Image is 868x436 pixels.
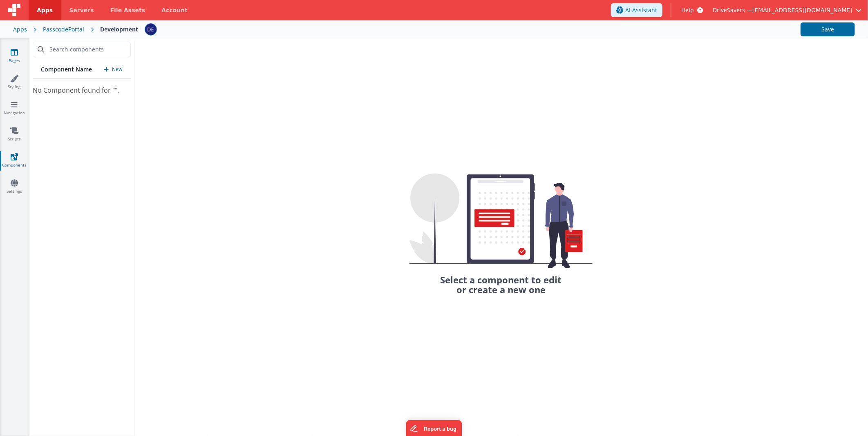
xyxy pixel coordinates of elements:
[112,65,123,73] p: New
[681,6,694,14] span: Help
[625,6,657,14] span: AI Assistant
[69,6,94,14] span: Servers
[33,85,131,95] div: No Component found for "".
[110,6,145,14] span: File Assets
[104,65,123,73] button: New
[100,25,138,33] div: Development
[801,22,855,36] button: Save
[611,3,662,17] button: AI Assistant
[752,6,852,14] span: [EMAIL_ADDRESS][DOMAIN_NAME]
[713,6,861,14] button: DriveSavers — [EMAIL_ADDRESS][DOMAIN_NAME]
[713,6,752,14] span: DriveSavers —
[43,25,84,33] div: PasscodePortal
[13,25,27,33] div: Apps
[145,24,157,35] img: c1374c675423fc74691aaade354d0b4b
[409,268,593,294] h2: Select a component to edit or create a new one
[33,42,131,57] input: Search components
[41,65,92,73] h5: Component Name
[37,6,53,14] span: Apps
